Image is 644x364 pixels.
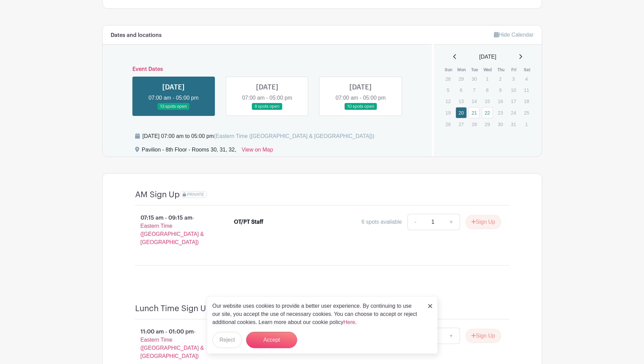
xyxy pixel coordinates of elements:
[468,119,480,129] p: 28
[468,66,481,73] th: Tue
[187,192,204,197] span: PRIVATE
[521,119,532,129] p: 1
[521,96,532,106] p: 18
[213,302,421,326] p: Our website uses cookies to provide a better user experience. By continuing to use our site, you ...
[521,85,532,95] p: 11
[135,190,180,200] h4: AM Sign Up
[508,107,519,118] p: 24
[443,328,460,344] a: +
[482,96,493,106] p: 15
[508,119,519,129] p: 31
[465,215,501,229] button: Sign Up
[442,66,455,73] th: Sun
[456,107,467,118] a: 20
[495,96,506,106] p: 16
[456,96,467,106] p: 13
[495,107,506,118] p: 23
[143,132,374,140] div: [DATE] 07:00 am to 05:00 pm
[234,218,263,226] div: OT/PT Staff
[214,133,374,139] span: (Eastern Time ([GEOGRAPHIC_DATA] & [GEOGRAPHIC_DATA]))
[443,214,460,230] a: +
[495,119,506,129] p: 30
[521,107,532,118] p: 25
[482,107,493,118] a: 22
[124,325,223,363] p: 11:00 am - 01:00 pm
[246,332,297,348] button: Accept
[141,329,204,359] span: - Eastern Time ([GEOGRAPHIC_DATA] & [GEOGRAPHIC_DATA])
[508,74,519,84] p: 3
[362,218,402,226] div: 6 spots available
[456,74,467,84] p: 29
[482,119,493,129] p: 29
[482,74,493,84] p: 1
[442,96,454,106] p: 12
[482,85,493,95] p: 8
[465,329,501,343] button: Sign Up
[495,74,506,84] p: 2
[124,211,223,249] p: 07:15 am - 09:15 am
[508,96,519,106] p: 17
[456,119,467,129] p: 27
[442,85,454,95] p: 5
[213,332,242,348] button: Reject
[111,32,162,39] h6: Dates and locations
[508,85,519,95] p: 10
[135,304,211,314] h4: Lunch Time Sign Up
[494,32,533,38] a: Hide Calendar
[468,96,480,106] p: 14
[442,74,454,84] p: 28
[142,146,236,157] div: Pavilion - 8th Floor - Rooms 30, 31, 32,
[468,74,480,84] p: 30
[481,66,495,73] th: Wed
[468,107,480,118] a: 21
[428,304,432,308] img: close_button-5f87c8562297e5c2d7936805f587ecaba9071eb48480494691a3f1689db116b3.svg
[468,85,480,95] p: 7
[494,66,508,73] th: Thu
[495,85,506,95] p: 9
[508,66,521,73] th: Fri
[127,66,408,73] h6: Event Dates
[242,146,273,157] a: View on Map
[521,74,532,84] p: 4
[455,66,468,73] th: Mon
[442,119,454,129] p: 26
[407,214,423,230] a: -
[456,85,467,95] p: 6
[479,53,496,61] span: [DATE]
[141,215,204,245] span: - Eastern Time ([GEOGRAPHIC_DATA] & [GEOGRAPHIC_DATA])
[442,107,454,118] p: 19
[344,319,355,325] a: Here
[520,66,534,73] th: Sat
